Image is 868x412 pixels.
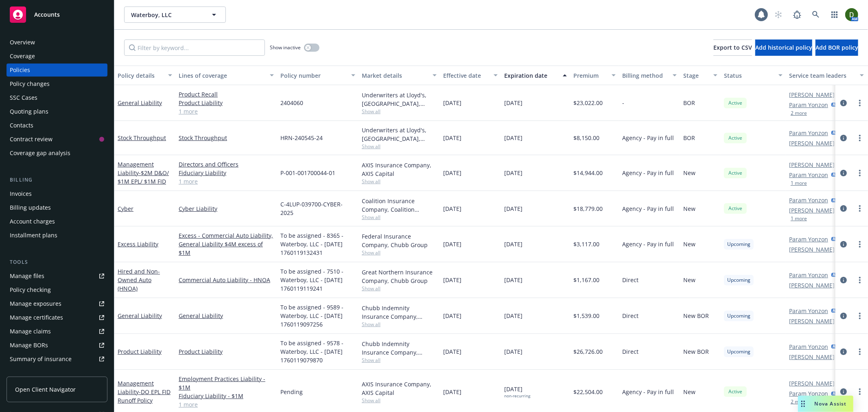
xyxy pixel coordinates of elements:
[855,168,865,178] a: more
[280,169,335,177] span: P-001-001700044-01
[362,108,437,115] span: Show all
[855,204,865,213] a: more
[10,147,70,160] div: Coverage gap analysis
[179,375,274,392] a: Employment Practices Liability - $1M
[362,249,437,256] span: Show all
[118,134,166,142] a: Stock Throughput
[7,36,107,49] a: Overview
[622,276,638,284] span: Direct
[179,276,274,284] a: Commercial Auto Liability - HNOA
[789,139,835,147] a: [PERSON_NAME]
[10,91,37,104] div: SSC Cases
[816,44,858,51] span: Add BOR policy
[789,281,835,289] a: [PERSON_NAME]
[622,311,638,320] span: Direct
[683,276,695,284] span: New
[855,347,865,357] a: more
[808,7,824,23] a: Search
[789,235,828,243] a: Param Yonzon
[791,399,807,404] button: 2 more
[839,168,848,178] a: circleInformation
[713,39,752,56] button: Export to CSV
[770,7,787,23] a: Start snowing
[622,204,674,213] span: Agency - Pay in full
[855,98,865,108] a: more
[277,66,359,85] button: Policy number
[622,99,624,107] span: -
[504,311,523,320] span: [DATE]
[727,348,750,355] span: Upcoming
[118,99,162,107] a: General Liability
[10,119,33,132] div: Contacts
[501,66,570,85] button: Expiration date
[118,267,160,292] a: Hired and Non-Owned Auto (HNOA)
[504,71,558,80] div: Expiration date
[573,134,599,142] span: $8,150.00
[179,71,265,80] div: Lines of coverage
[280,303,355,329] span: To be assigned - 9589 - Waterboy, LLC - [DATE] 1760119097256
[7,91,107,104] a: SSC Cases
[440,66,501,85] button: Effective date
[789,379,835,388] a: [PERSON_NAME]
[7,105,107,118] a: Quoting plans
[504,134,523,142] span: [DATE]
[362,143,437,150] span: Show all
[7,147,107,160] a: Coverage gap analysis
[10,339,48,352] div: Manage BORs
[118,240,158,248] a: Excess Liability
[179,134,274,142] a: Stock Throughput
[362,321,437,328] span: Show all
[789,271,828,279] a: Param Yonzon
[7,325,107,338] a: Manage claims
[443,276,461,284] span: [DATE]
[7,270,107,283] a: Manage files
[443,169,461,177] span: [DATE]
[845,8,858,21] img: photo
[7,119,107,132] a: Contacts
[10,133,52,146] div: Contract review
[789,90,835,99] a: [PERSON_NAME]
[7,297,107,310] span: Manage exposures
[727,276,750,284] span: Upcoming
[362,232,437,249] div: Federal Insurance Company, Chubb Group
[727,99,743,107] span: Active
[839,133,848,143] a: circleInformation
[7,201,107,214] a: Billing updates
[724,71,774,80] div: Status
[443,204,461,213] span: [DATE]
[619,66,680,85] button: Billing method
[280,200,355,217] span: C-4LUP-039700-CYBER-2025
[362,380,437,397] div: AXIS Insurance Company, AXIS Capital
[504,385,530,399] span: [DATE]
[7,339,107,352] a: Manage BORs
[504,240,523,248] span: [DATE]
[7,229,107,242] a: Installment plans
[118,71,163,80] div: Policy details
[839,347,848,357] a: circleInformation
[721,66,786,85] button: Status
[118,379,171,404] a: Management Liability
[683,240,695,248] span: New
[118,388,171,404] span: - DO EPL FID Runoff Policy
[789,206,835,215] a: [PERSON_NAME]
[504,276,523,284] span: [DATE]
[855,133,865,143] a: more
[124,7,226,23] button: Waterboy, LLC
[826,7,843,23] a: Switch app
[362,397,437,404] span: Show all
[7,176,107,184] div: Billing
[789,71,855,80] div: Service team leaders
[7,215,107,228] a: Account charges
[683,347,709,356] span: New BOR
[791,111,807,116] button: 2 more
[10,105,48,118] div: Quoting plans
[573,311,599,320] span: $1,539.00
[179,99,274,107] a: Product Liability
[727,134,743,142] span: Active
[362,161,437,178] div: AXIS Insurance Company, AXIS Capital
[7,3,107,26] a: Accounts
[683,134,695,142] span: BOR
[10,283,51,296] div: Policy checking
[10,270,44,283] div: Manage files
[816,39,858,56] button: Add BOR policy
